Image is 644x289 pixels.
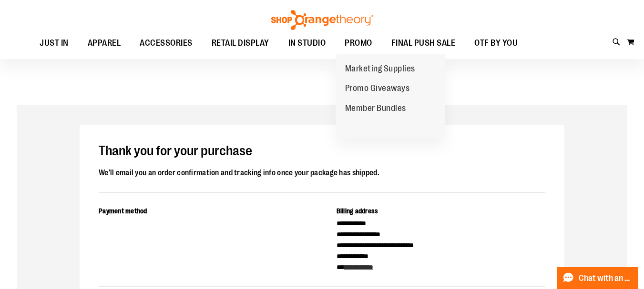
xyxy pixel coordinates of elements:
a: Promo Giveaways [336,79,419,99]
span: Promo Giveaways [345,83,410,95]
span: RETAIL DISPLAY [212,32,269,54]
img: Shop Orangetheory [270,10,375,30]
span: IN STUDIO [288,32,326,54]
a: JUST IN [30,32,78,54]
a: OTF BY YOU [465,32,527,54]
span: Chat with an Expert [579,274,633,283]
ul: PROMO [336,54,445,138]
span: OTF BY YOU [474,32,518,54]
button: Chat with an Expert [557,267,639,289]
span: APPAREL [88,32,121,54]
span: Member Bundles [345,103,406,115]
a: PROMO [335,32,382,54]
div: We'll email you an order confirmation and tracking info once your package has shipped. [99,167,545,179]
span: ACCESSORIES [140,32,193,54]
div: Billing address [337,206,546,218]
div: Payment method [99,206,308,218]
h1: Thank you for your purchase [99,144,545,159]
a: ACCESSORIES [130,32,202,54]
span: JUST IN [40,32,69,54]
a: FINAL PUSH SALE [382,32,465,54]
a: Member Bundles [336,99,416,119]
span: PROMO [345,32,372,54]
a: Marketing Supplies [336,59,425,79]
a: APPAREL [78,32,131,54]
span: FINAL PUSH SALE [391,32,456,54]
a: IN STUDIO [279,32,336,54]
span: Marketing Supplies [345,64,415,76]
a: RETAIL DISPLAY [202,32,279,54]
